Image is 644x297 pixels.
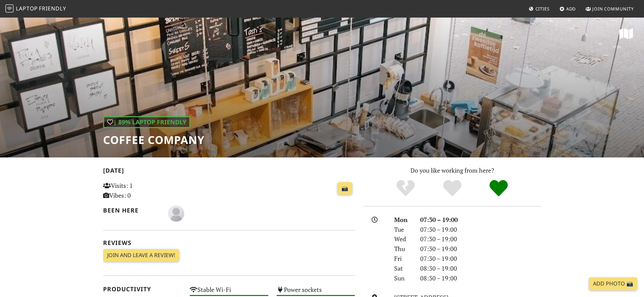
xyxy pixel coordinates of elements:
[390,215,416,225] div: Mon
[416,264,545,273] div: 08:30 – 19:00
[429,179,476,198] div: Yes
[103,286,182,293] h2: Productivity
[103,116,190,128] div: | 89% Laptop Friendly
[5,4,14,13] img: LaptopFriendly
[103,207,160,214] h2: Been here
[416,234,545,244] div: 07:30 – 19:00
[103,249,179,262] a: Join and leave a review!
[416,244,545,254] div: 07:30 – 19:00
[103,181,182,200] p: Visits: 1 Vibes: 0
[363,166,541,175] p: Do you like working from here?
[390,225,416,234] div: Tue
[390,254,416,264] div: Fri
[416,215,545,225] div: 07:30 – 19:00
[39,5,66,12] span: Friendly
[475,179,522,198] div: Definitely!
[5,3,66,15] a: LaptopFriendly LaptopFriendly
[168,209,184,217] span: Luca Amoruso
[103,239,355,246] h2: Reviews
[390,273,416,283] div: Sun
[535,6,550,12] span: Cities
[337,182,352,195] a: 📸
[168,205,184,222] img: blank-535327c66bd565773addf3077783bbfce4b00ec00e9fd257753287c682c7fa38.png
[390,234,416,244] div: Wed
[16,5,38,12] span: Laptop
[589,277,637,290] a: Add Photo 📸
[416,225,545,234] div: 07:30 – 19:00
[566,6,576,12] span: Add
[583,3,637,15] a: Join Community
[103,167,355,177] h2: [DATE]
[557,3,579,15] a: Add
[390,264,416,273] div: Sat
[526,3,552,15] a: Cities
[416,273,545,283] div: 08:30 – 19:00
[592,6,634,12] span: Join Community
[390,244,416,254] div: Thu
[382,179,429,198] div: No
[103,133,205,146] h1: Coffee Company
[416,254,545,264] div: 07:30 – 19:00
